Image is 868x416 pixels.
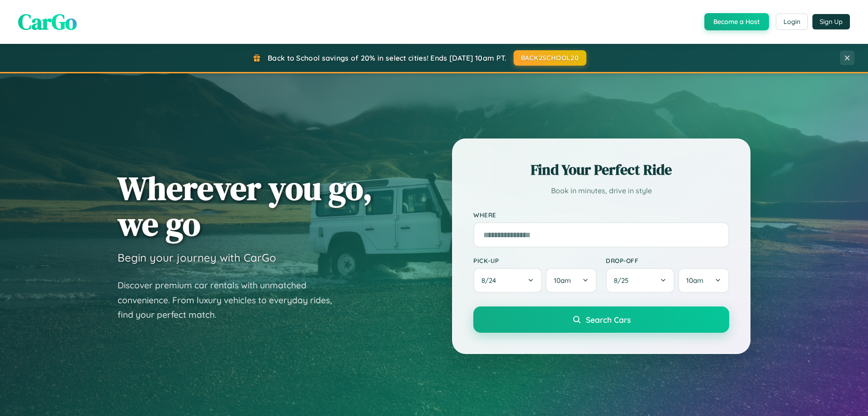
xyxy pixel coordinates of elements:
button: 10am [546,268,597,293]
label: Drop-off [606,257,729,264]
button: BACK2SCHOOL20 [514,50,586,66]
label: Pick-up [473,257,597,264]
h1: Wherever you go, we go [118,170,373,242]
h3: Begin your journey with CarGo [118,251,276,264]
button: Become a Host [704,13,769,30]
button: Login [776,14,808,30]
p: Book in minutes, drive in style [473,184,729,197]
button: 8/24 [473,268,542,293]
button: Search Cars [473,306,729,333]
p: Discover premium car rentals with unmatched convenience. From luxury vehicles to everyday rides, ... [118,278,344,322]
h2: Find Your Perfect Ride [473,160,729,180]
span: Search Cars [586,315,631,325]
label: Where [473,211,729,219]
button: 8/25 [606,268,675,293]
button: Sign Up [812,14,850,29]
span: CarGo [18,7,77,37]
span: 8 / 25 [614,276,633,285]
span: 10am [686,276,703,285]
span: Back to School savings of 20% in select cities! Ends [DATE] 10am PT. [268,53,506,62]
span: 8 / 24 [481,276,500,285]
button: 10am [678,268,729,293]
span: 10am [554,276,571,285]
